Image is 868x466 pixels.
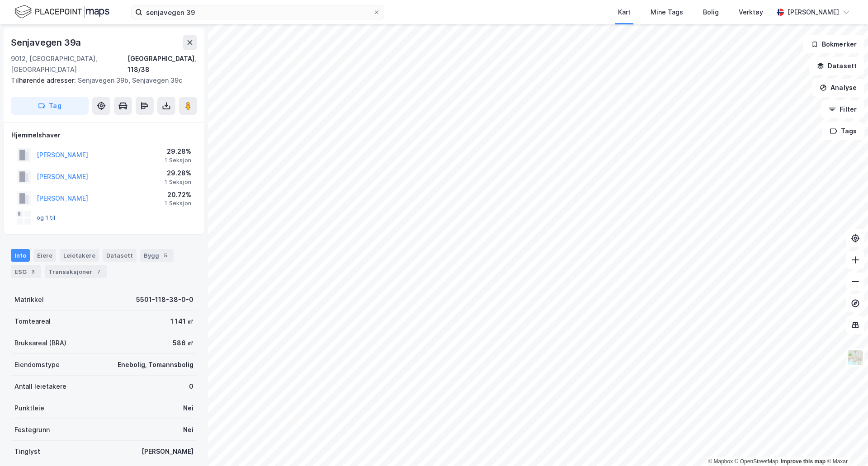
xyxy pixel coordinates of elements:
[14,424,50,435] div: Festegrunn
[708,458,733,465] a: Mapbox
[165,179,191,186] div: 1 Seksjon
[136,294,193,305] div: 5501-118-38-0-0
[33,249,56,262] div: Eiere
[165,146,191,157] div: 29.28%
[161,251,170,260] div: 5
[739,7,763,18] div: Verktøy
[14,338,66,348] div: Bruksareal (BRA)
[14,381,66,392] div: Antall leietakere
[140,249,174,262] div: Bygg
[11,265,41,278] div: ESG
[11,97,89,115] button: Tag
[103,249,137,262] div: Datasett
[28,267,38,276] div: 3
[14,316,51,327] div: Tomteareal
[183,403,193,414] div: Nei
[812,79,864,97] button: Analyse
[142,5,373,19] input: Søk på adresse, matrikkel, gårdeiere, leietakere eller personer
[822,122,864,140] button: Tags
[118,359,193,370] div: Enebolig, Tomannsbolig
[60,249,99,262] div: Leietakere
[14,446,40,457] div: Tinglyst
[788,7,839,18] div: [PERSON_NAME]
[165,168,191,179] div: 29.28%
[11,35,83,50] div: Senjavegen 39a
[11,249,30,262] div: Info
[703,7,719,18] div: Bolig
[170,316,193,327] div: 1 141 ㎡
[127,53,197,75] div: [GEOGRAPHIC_DATA], 118/38
[11,53,127,75] div: 9012, [GEOGRAPHIC_DATA], [GEOGRAPHIC_DATA]
[14,4,109,20] img: logo.f888ab2527a4732fd821a326f86c7f29.svg
[165,157,191,164] div: 1 Seksjon
[189,381,193,392] div: 0
[14,294,44,305] div: Matrikkel
[45,265,107,278] div: Transaksjoner
[651,7,683,18] div: Mine Tags
[165,200,191,207] div: 1 Seksjon
[735,458,778,465] a: OpenStreetMap
[11,130,197,141] div: Hjemmelshaver
[781,458,826,465] a: Improve this map
[823,423,868,466] iframe: Chat Widget
[11,75,190,86] div: Senjavegen 39b, Senjavegen 39c
[618,7,631,18] div: Kart
[165,189,191,200] div: 20.72%
[11,76,78,84] span: Tilhørende adresser:
[847,349,864,366] img: Z
[14,403,44,414] div: Punktleie
[94,267,103,276] div: 7
[173,338,193,348] div: 586 ㎡
[809,57,864,75] button: Datasett
[14,359,60,370] div: Eiendomstype
[142,446,193,457] div: [PERSON_NAME]
[821,100,864,118] button: Filter
[183,424,193,435] div: Nei
[823,423,868,466] div: Kontrollprogram for chat
[803,35,864,53] button: Bokmerker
